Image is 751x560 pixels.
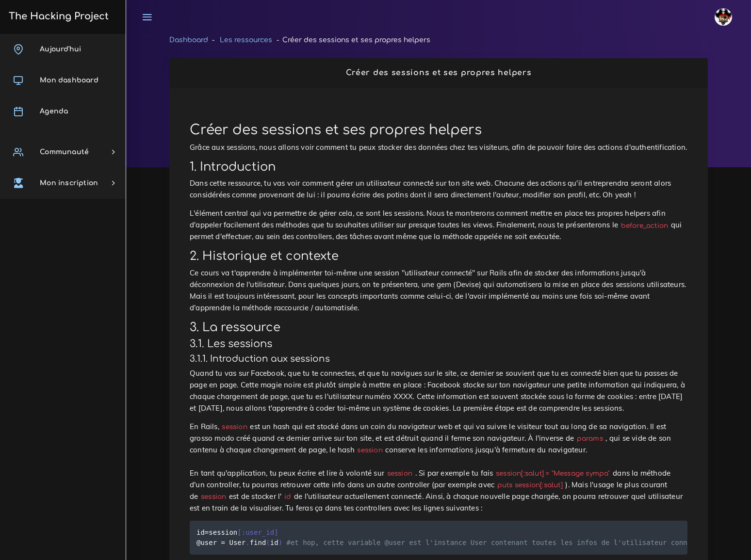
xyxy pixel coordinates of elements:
h2: 2. Historique et contexte [190,249,687,263]
code: session [355,445,386,455]
h4: 3.1.1. Introduction aux sessions [190,353,687,364]
span: Mon inscription [40,179,98,187]
span: . [245,539,249,546]
code: session [219,422,250,432]
li: Créer des sessions et ses propres helpers [272,34,430,46]
h2: Créer des sessions et ses propres helpers [180,68,698,78]
span: = [205,528,209,536]
p: Quand tu vas sur Facebook, que tu te connectes, et que tu navigues sur le site, ce dernier se sou... [190,368,687,414]
h3: 3.1. Les sessions [190,338,687,350]
p: En Rails, est un hash qui est stocké dans un coin du navigateur web et qui va suivre le visiteur ... [190,421,687,514]
span: ] [274,528,278,536]
code: puts session[:salut] [494,480,565,490]
span: @user [196,539,217,546]
a: Dashboard [169,36,208,44]
span: #et hop, cette variable @user est l'instance User contenant toutes les infos de l'utilisateur con... [287,539,704,546]
span: ) [278,539,282,546]
span: :user_id [242,528,274,536]
p: Ce cours va t'apprendre à implémenter toi-même une session "utilisateur connecté" sur Rails afin ... [190,267,687,314]
code: params [574,433,605,444]
code: id [281,492,294,502]
span: [ [237,528,241,536]
p: Dans cette ressource, tu vas voir comment gérer un utilisateur connecté sur ton site web. Chacune... [190,177,687,201]
code: session[:salut] = "Message sympa" [493,468,613,479]
span: Agenda [40,108,68,115]
h1: Créer des sessions et ses propres helpers [190,122,687,139]
code: session [198,492,229,502]
h2: 1. Introduction [190,160,687,174]
span: ( [266,539,270,546]
span: Communauté [40,148,89,156]
code: session [384,468,415,479]
img: avatar [715,8,732,26]
h2: 3. La ressource [190,320,687,335]
h3: The Hacking Project [6,11,109,22]
code: id session find id [196,527,706,548]
p: Grâce aux sessions, nous allons voir comment tu peux stocker des données chez tes visiteurs, afin... [190,142,687,153]
span: Aujourd'hui [40,46,81,53]
a: Les ressources [220,36,272,44]
span: User [229,539,245,546]
span: Mon dashboard [40,77,98,84]
p: L'élément central qui va permettre de gérer cela, ce sont les sessions. Nous te montrerons commen... [190,208,687,242]
code: before_action [618,221,671,231]
span: = [221,539,225,546]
